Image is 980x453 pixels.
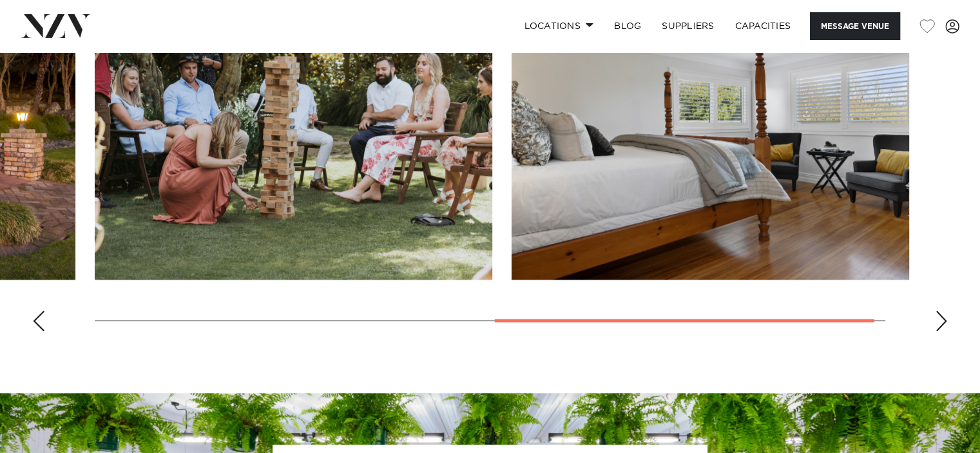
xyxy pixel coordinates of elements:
[514,12,604,40] a: Locations
[651,12,724,40] a: SUPPLIERS
[725,12,802,40] a: Capacities
[810,12,900,40] button: Message Venue
[21,14,91,37] img: nzv-logo.png
[604,12,651,40] a: BLOG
